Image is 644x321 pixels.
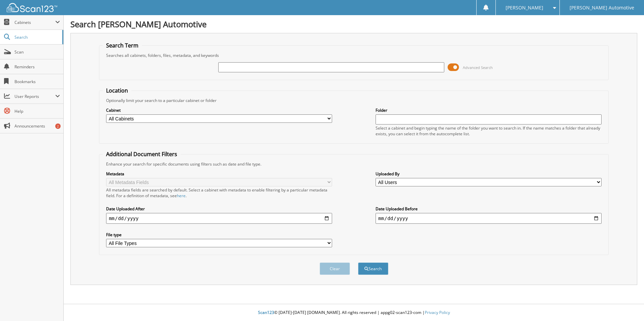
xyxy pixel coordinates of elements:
[103,87,131,94] legend: Location
[358,262,388,275] button: Search
[103,161,605,167] div: Enhance your search for specific documents using filters such as date and file type.
[55,123,61,129] div: 2
[376,171,602,177] label: Uploaded By
[258,310,274,315] span: Scan123
[7,3,57,12] img: scan123-logo-white.svg
[14,108,60,114] span: Help
[14,123,60,129] span: Announcements
[14,64,60,70] span: Reminders
[14,94,55,99] span: User Reports
[506,6,543,10] span: [PERSON_NAME]
[570,6,634,10] span: [PERSON_NAME] Automotive
[106,187,332,199] div: All metadata fields are searched by default. Select a cabinet with metadata to enable filtering b...
[376,213,602,224] input: end
[320,262,350,275] button: Clear
[14,20,55,25] span: Cabinets
[103,98,605,103] div: Optionally limit your search to a particular cabinet or folder
[376,206,602,212] label: Date Uploaded Before
[376,107,602,113] label: Folder
[70,19,637,30] h1: Search [PERSON_NAME] Automotive
[103,42,142,49] legend: Search Term
[14,79,60,84] span: Bookmarks
[64,305,644,321] div: © [DATE]-[DATE] [DOMAIN_NAME]. All rights reserved | appg02-scan123-com |
[14,49,60,55] span: Scan
[177,193,186,199] a: here
[103,52,605,58] div: Searches all cabinets, folders, files, metadata, and keywords
[463,65,493,70] span: Advanced Search
[106,232,332,238] label: File type
[106,206,332,212] label: Date Uploaded After
[106,107,332,113] label: Cabinet
[103,150,181,158] legend: Additional Document Filters
[14,34,59,40] span: Search
[376,125,602,137] div: Select a cabinet and begin typing the name of the folder you want to search in. If the name match...
[106,213,332,224] input: start
[425,310,450,315] a: Privacy Policy
[106,171,332,177] label: Metadata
